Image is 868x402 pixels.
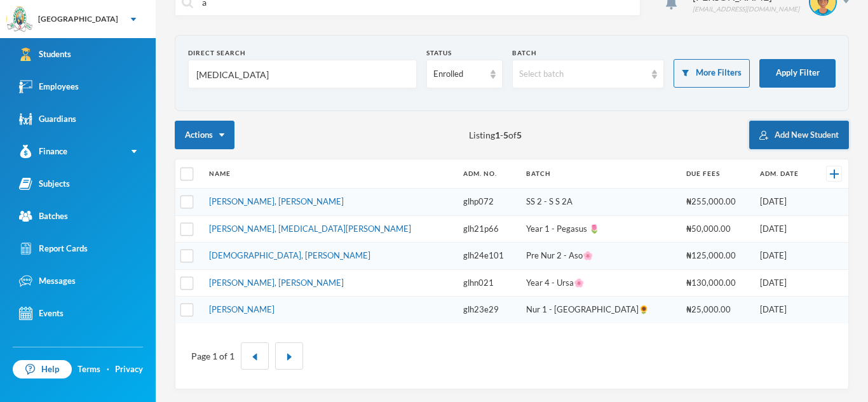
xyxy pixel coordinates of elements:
[175,121,234,149] button: Actions
[38,13,118,25] div: [GEOGRAPHIC_DATA]
[693,4,799,14] div: [EMAIL_ADDRESS][DOMAIN_NAME]
[457,297,520,323] td: glh23e29
[191,349,234,363] div: Page 1 of 1
[520,189,680,216] td: SS 2 - S S 2A
[495,130,500,140] b: 1
[520,243,680,270] td: Pre Nur 2 - Aso🌸
[469,128,522,142] span: Listing - of
[517,130,522,140] b: 5
[457,269,520,297] td: glhn021
[19,112,76,126] div: Guardians
[19,80,79,93] div: Employees
[209,278,344,288] a: [PERSON_NAME], [PERSON_NAME]
[519,68,646,81] div: Select batch
[674,59,750,88] button: More Filters
[680,269,754,297] td: ₦130,000.00
[188,48,417,58] div: Direct Search
[19,145,67,158] div: Finance
[209,224,411,234] a: [PERSON_NAME], [MEDICAL_DATA][PERSON_NAME]
[13,360,72,379] a: Help
[680,189,754,216] td: ₦255,000.00
[830,170,839,178] img: +
[426,48,503,58] div: Status
[78,363,100,376] a: Terms
[457,215,520,243] td: glh21p66
[107,363,109,376] div: ·
[457,189,520,216] td: glhp072
[203,159,457,189] th: Name
[754,297,815,323] td: [DATE]
[503,130,508,140] b: 5
[19,274,76,288] div: Messages
[680,243,754,270] td: ₦125,000.00
[759,59,836,88] button: Apply Filter
[680,297,754,323] td: ₦25,000.00
[680,159,754,189] th: Due Fees
[19,210,68,223] div: Batches
[19,177,70,191] div: Subjects
[209,304,275,314] a: [PERSON_NAME]
[520,159,680,189] th: Batch
[749,121,849,149] button: Add New Student
[754,189,815,216] td: [DATE]
[209,196,344,206] a: [PERSON_NAME], [PERSON_NAME]
[520,297,680,323] td: Nur 1 - [GEOGRAPHIC_DATA]🌻
[115,363,143,376] a: Privacy
[19,307,64,320] div: Events
[754,159,815,189] th: Adm. Date
[433,68,484,81] div: Enrolled
[457,243,520,270] td: glh24e101
[512,48,665,58] div: Batch
[520,215,680,243] td: Year 1 - Pegasus 🌷
[7,7,32,32] img: logo
[195,60,410,89] input: Name, Admin No, Phone number, Email Address
[19,48,71,61] div: Students
[19,242,88,255] div: Report Cards
[754,269,815,297] td: [DATE]
[209,250,370,260] a: [DEMOGRAPHIC_DATA], [PERSON_NAME]
[680,215,754,243] td: ₦50,000.00
[754,215,815,243] td: [DATE]
[457,159,520,189] th: Adm. No.
[520,269,680,297] td: Year 4 - Ursa🌸
[754,243,815,270] td: [DATE]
